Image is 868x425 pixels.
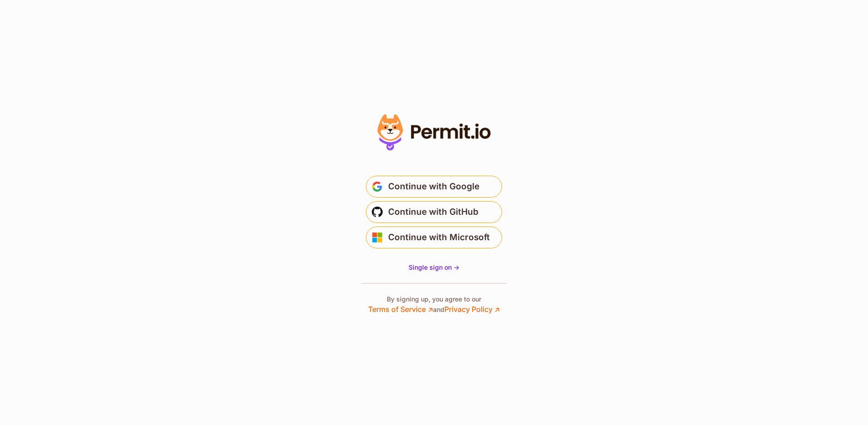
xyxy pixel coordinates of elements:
span: Continue with Google [388,179,479,194]
button: Continue with Google [366,176,502,198]
button: Continue with Microsoft [366,227,502,248]
a: Terms of Service ↗ [368,305,433,314]
button: Continue with GitHub [366,201,502,223]
span: Single sign on -> [409,263,459,271]
a: Privacy Policy ↗ [444,305,500,314]
span: Continue with GitHub [388,205,478,219]
a: Single sign on -> [409,263,459,272]
span: Continue with Microsoft [388,230,490,245]
p: By signing up, you agree to our and [368,295,500,315]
